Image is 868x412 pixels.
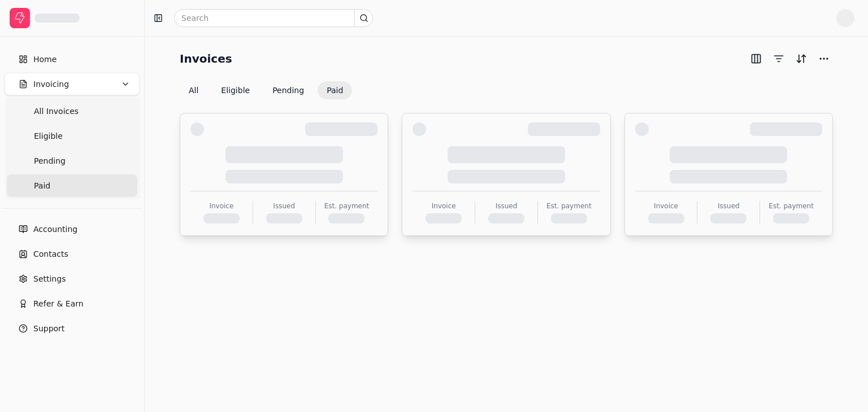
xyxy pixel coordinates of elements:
[318,81,352,99] button: Paid
[718,201,740,211] div: Issued
[7,150,137,172] a: Pending
[769,201,814,211] div: Est. payment
[212,81,259,99] button: Eligible
[33,78,69,90] span: Invoicing
[33,54,57,65] span: Home
[792,50,810,68] button: Sort
[546,201,592,211] div: Est. payment
[5,292,140,315] button: Refer & Earn
[180,50,232,68] h2: Invoices
[34,180,50,192] span: Paid
[180,81,207,99] button: All
[7,100,137,122] a: All Invoices
[34,155,66,167] span: Pending
[5,73,140,95] button: Invoicing
[33,248,68,260] span: Contacts
[34,130,63,142] span: Eligible
[7,125,137,147] a: Eligible
[33,273,66,285] span: Settings
[432,201,456,211] div: Invoice
[324,201,370,211] div: Est. payment
[5,218,140,240] a: Accounting
[496,201,518,211] div: Issued
[5,243,140,265] a: Contacts
[174,9,373,27] input: Search
[815,50,833,68] button: More
[5,48,140,71] a: Home
[273,201,295,211] div: Issued
[33,223,77,235] span: Accounting
[5,317,140,340] button: Support
[654,201,678,211] div: Invoice
[7,174,137,197] a: Paid
[263,81,313,99] button: Pending
[33,298,84,310] span: Refer & Earn
[34,106,79,117] span: All Invoices
[209,201,233,211] div: Invoice
[180,81,352,99] div: Invoice filter options
[5,268,140,290] a: Settings
[33,323,64,335] span: Support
